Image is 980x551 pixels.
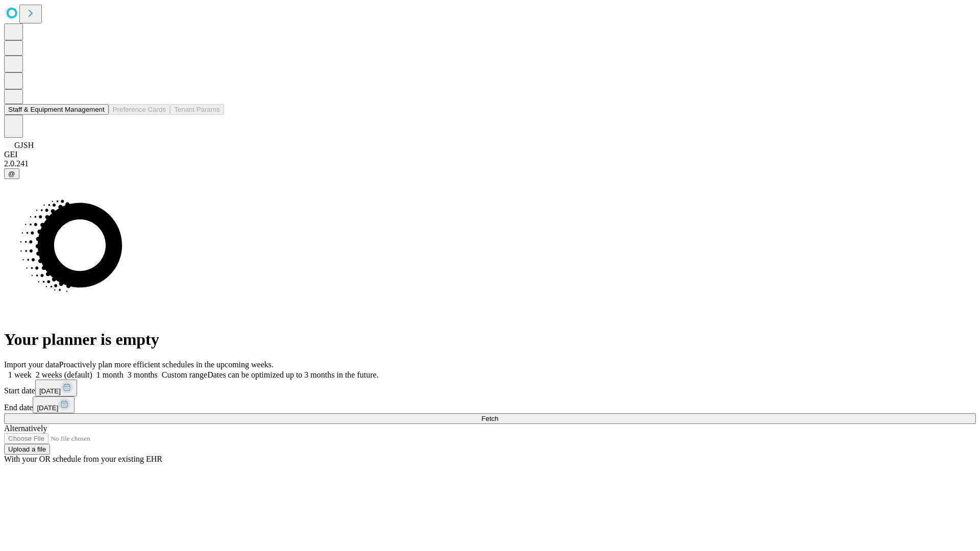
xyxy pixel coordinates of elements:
button: @ [4,168,19,179]
span: Proactively plan more efficient schedules in the upcoming weeks. [59,360,274,369]
span: 1 month [96,370,124,379]
span: Custom range [162,370,207,379]
span: GJSH [14,141,34,149]
div: Start date [4,380,976,396]
button: [DATE] [35,380,77,396]
span: 1 week [8,370,32,379]
button: Upload a file [4,444,50,455]
span: @ [8,170,15,178]
div: End date [4,396,976,413]
span: Fetch [481,415,498,422]
button: Staff & Equipment Management [4,104,109,115]
button: Fetch [4,413,976,424]
span: Alternatively [4,424,47,433]
button: Tenant Params [170,104,224,115]
button: [DATE] [33,396,75,413]
span: With your OR schedule from your existing EHR [4,455,162,463]
div: GEI [4,150,976,159]
span: [DATE] [37,404,58,412]
span: Dates can be optimized up to 3 months in the future. [207,370,378,379]
span: 3 months [128,370,158,379]
div: 2.0.241 [4,159,976,168]
span: [DATE] [39,387,61,395]
h1: Your planner is empty [4,330,976,349]
button: Preference Cards [109,104,170,115]
span: 2 weeks (default) [36,370,92,379]
span: Import your data [4,360,59,369]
